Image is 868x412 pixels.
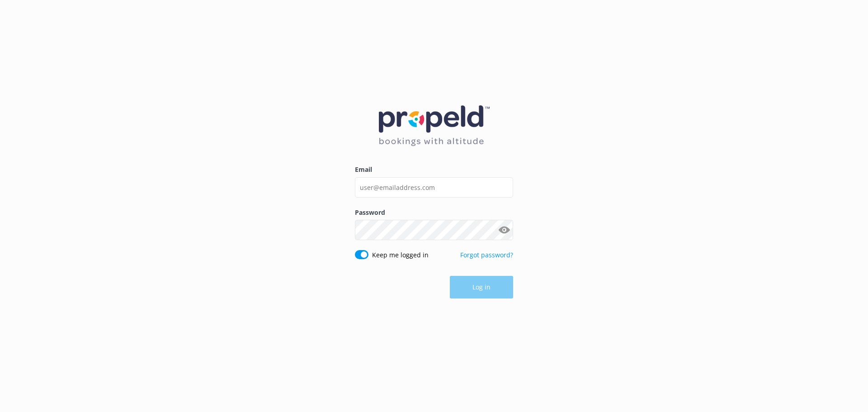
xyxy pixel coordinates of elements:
a: Forgot password? [460,251,513,259]
img: 12-1677471078.png [379,105,490,147]
label: Email [355,165,513,175]
label: Keep me logged in [372,250,429,260]
input: user@emailaddress.com [355,177,513,198]
button: Show password [495,221,513,239]
label: Password [355,208,513,218]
